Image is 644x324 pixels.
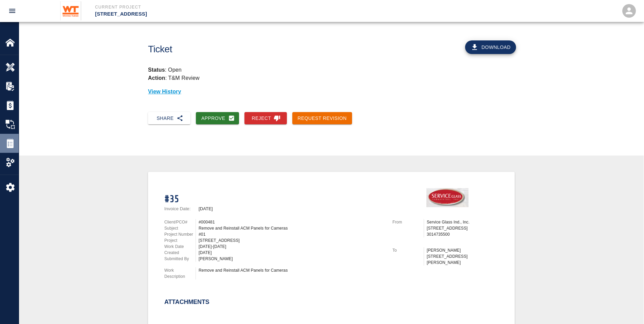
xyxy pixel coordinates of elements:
p: : Open [148,66,515,74]
p: Work Description [164,267,196,280]
p: Invoice Date: [164,206,196,211]
iframe: Chat Widget [610,291,644,324]
p: Project [164,237,196,244]
p: 3014735500 [427,231,498,237]
p: [STREET_ADDRESS] [427,225,498,231]
p: Created [164,250,196,256]
div: [DATE]-[DATE] [199,244,384,250]
button: open drawer [4,3,20,19]
p: Subject [164,225,196,231]
button: Request Revision [292,112,352,125]
p: [PERSON_NAME] [427,247,498,253]
div: [PERSON_NAME] [199,256,384,262]
h2: Attachments [164,299,209,306]
p: : T&M Review [148,75,200,81]
img: Whiting-Turner [60,1,81,20]
h1: #35 [164,194,384,205]
button: Download [465,40,516,54]
div: [DATE] [199,250,384,256]
button: Approve [196,112,239,125]
div: #01 [199,231,384,237]
p: From [392,219,424,225]
strong: Status [148,67,165,73]
img: Service Glass Ind., Inc. [426,188,468,207]
div: Remove and Reinstall ACM Panels for Cameras [199,225,384,231]
p: Submitted By [164,256,196,262]
p: [STREET_ADDRESS] [95,10,359,18]
strong: Action [148,75,165,81]
p: [DATE] [199,206,213,211]
h1: Ticket [148,44,360,55]
p: Project Number [164,231,196,237]
p: Service Glass Ind., Inc. [427,219,498,225]
p: [STREET_ADDRESS][PERSON_NAME] [427,253,498,266]
p: Client/PCO# [164,219,196,225]
p: Work Date [164,244,196,250]
p: Current Project [95,4,359,10]
div: Remove and Reinstall ACM Panels for Cameras [199,267,384,273]
div: [STREET_ADDRESS] [199,237,384,244]
p: View History [148,88,515,96]
div: #000481 [199,219,384,225]
button: Share [148,112,190,125]
p: To [392,247,424,253]
button: Reject [244,112,287,125]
